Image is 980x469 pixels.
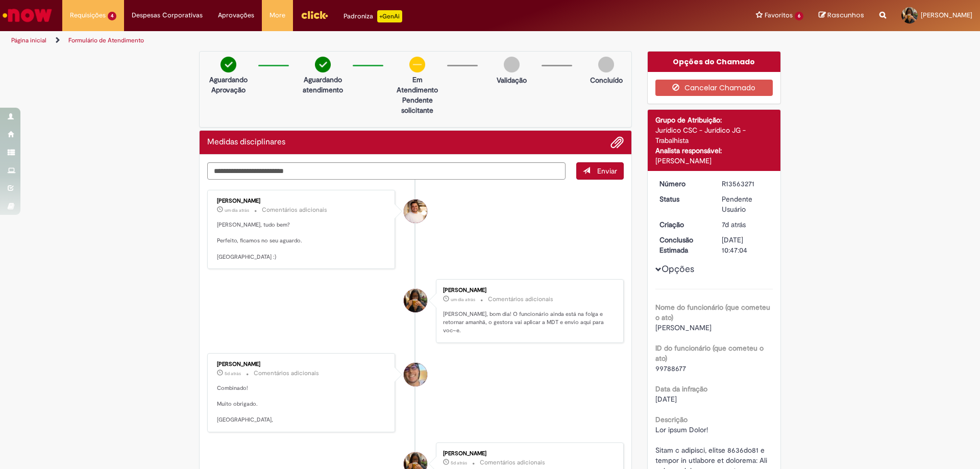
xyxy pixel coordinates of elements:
[451,297,475,303] time: 29/09/2025 09:09:22
[217,221,387,261] p: [PERSON_NAME], tudo bem? Perfeito, ficamos no seu aguardo. [GEOGRAPHIC_DATA] :)
[655,115,773,125] div: Grupo de Atribuição:
[70,10,106,20] span: Requisições
[819,11,864,20] a: Rascunhos
[921,11,972,19] span: [PERSON_NAME]
[648,52,781,72] div: Opções do Chamado
[451,460,467,466] span: 5d atrás
[765,10,793,20] span: Favoritos
[393,95,442,115] p: Pendente solicitante
[315,57,331,72] img: check-circle-green.png
[655,323,712,332] span: [PERSON_NAME]
[132,10,203,20] span: Despesas Corporativas
[597,166,617,176] span: Enviar
[722,179,769,189] div: R13563271
[409,57,425,72] img: circle-minus.png
[207,162,566,180] textarea: Digite sua mensagem aqui...
[393,75,442,95] p: Em Atendimento
[480,458,545,467] small: Comentários adicionais
[655,384,707,393] b: Data da infração
[488,295,553,304] small: Comentários adicionais
[404,200,427,223] div: Davi Carlo Macedo Da Silva
[722,220,746,229] time: 24/09/2025 14:26:54
[451,460,467,466] time: 26/09/2025 12:34:50
[722,219,769,230] div: 24/09/2025 14:26:54
[225,207,249,213] time: 29/09/2025 10:47:15
[655,125,773,145] div: Jurídico CSC - Jurídico JG - Trabalhista
[443,451,613,457] div: [PERSON_NAME]
[225,207,249,213] span: um dia atrás
[722,235,769,255] div: [DATE] 10:47:04
[377,10,402,22] p: +GenAi
[443,310,613,334] p: [PERSON_NAME], bom dia! O funcionário ainda está na folga e retornar amanhã, o gestora vai aplica...
[217,384,387,425] p: Combinado! Muito obrigado. [GEOGRAPHIC_DATA],
[404,363,427,386] div: Pedro Henrique De Oliveira Alves
[262,206,327,214] small: Comentários adicionais
[68,36,144,44] a: Formulário de Atendimento
[652,179,715,189] dt: Número
[655,303,770,322] b: Nome do funcionário (que cometeu o ato)
[598,57,614,72] img: img-circle-grey.png
[655,156,773,166] div: [PERSON_NAME]
[504,57,520,72] img: img-circle-grey.png
[655,145,773,156] div: Analista responsável:
[576,162,624,180] button: Enviar
[655,80,773,96] button: Cancelar Chamado
[722,194,769,214] div: Pendente Usuário
[225,371,241,377] time: 26/09/2025 13:49:15
[655,364,686,373] span: 99788677
[269,10,285,20] span: More
[722,220,746,229] span: 7d atrás
[225,371,241,377] span: 5d atrás
[8,31,646,50] ul: Trilhas de página
[404,289,427,312] div: Gabriela Mourao Claudino
[655,343,764,363] b: ID do funcionário (que cometeu o ato)
[652,235,715,255] dt: Conclusão Estimada
[207,138,285,147] h2: Medidas disciplinares Histórico de tíquete
[11,36,46,44] a: Página inicial
[301,7,328,22] img: click_logo_yellow_360x200.png
[217,198,387,204] div: [PERSON_NAME]
[108,12,116,20] span: 4
[610,136,624,149] button: Adicionar anexos
[443,287,613,293] div: [PERSON_NAME]
[655,415,688,424] b: Descrição
[497,75,527,85] p: Validação
[220,57,236,72] img: check-circle-green.png
[217,361,387,367] div: [PERSON_NAME]
[1,5,54,26] img: ServiceNow
[218,10,254,20] span: Aprovações
[254,369,319,378] small: Comentários adicionais
[590,75,623,85] p: Concluído
[795,12,803,20] span: 6
[344,10,402,22] div: Padroniza
[451,297,475,303] span: um dia atrás
[298,75,348,95] p: Aguardando atendimento
[652,194,715,204] dt: Status
[827,10,864,20] span: Rascunhos
[655,394,677,404] span: [DATE]
[652,219,715,230] dt: Criação
[204,75,253,95] p: Aguardando Aprovação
